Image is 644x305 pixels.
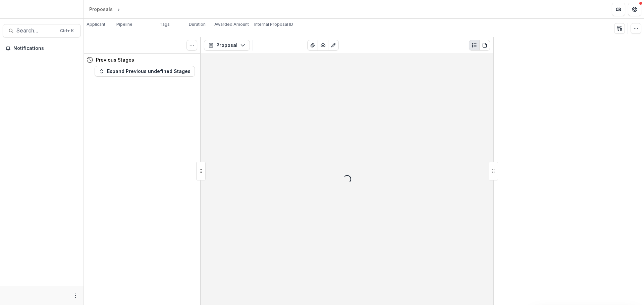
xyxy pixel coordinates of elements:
p: Tags [160,21,170,27]
button: Get Help [628,3,641,16]
div: Ctrl + K [59,27,75,34]
button: Expand Previous undefined Stages [95,66,195,77]
h4: Previous Stages [96,56,134,63]
button: More [71,292,79,300]
a: Proposals [87,4,115,14]
span: Search... [16,27,56,34]
button: Notifications [3,43,81,54]
p: Duration [189,21,206,27]
button: Toggle View Cancelled Tasks [186,40,197,51]
p: Pipeline [116,21,132,27]
button: Proposal [204,40,250,51]
div: Proposals [89,6,113,13]
button: Search... [3,24,81,37]
nav: breadcrumb [87,4,150,14]
p: Applicant [87,21,105,27]
button: Plaintext view [469,40,480,51]
span: Notifications [13,46,78,51]
button: PDF view [479,40,490,51]
p: Internal Proposal ID [254,21,293,27]
button: Edit as form [328,40,339,51]
p: Awarded Amount [214,21,249,27]
button: Partners [612,3,625,16]
button: View Attached Files [307,40,318,51]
